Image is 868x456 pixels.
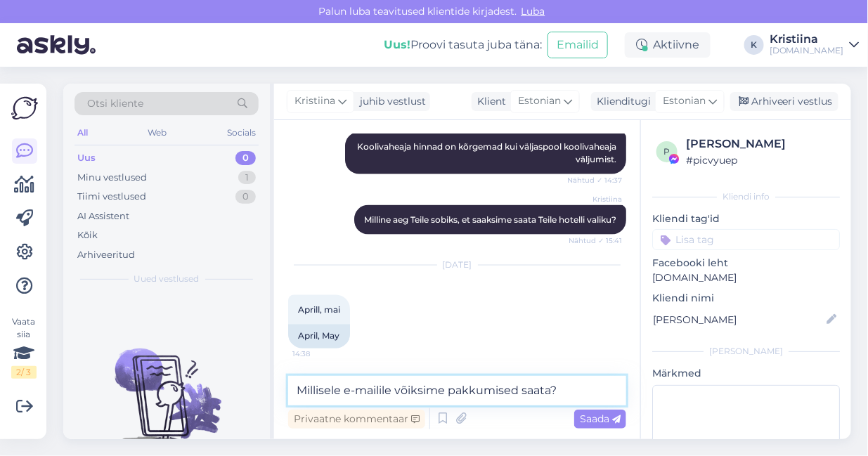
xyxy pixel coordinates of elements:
span: Otsi kliente [87,96,143,111]
div: # picvyuep [686,152,836,168]
div: [DATE] [288,259,626,271]
div: juhib vestlust [354,94,426,109]
div: Arhiveeritud [77,248,135,262]
span: Nähtud ✓ 14:37 [567,175,622,185]
div: Arhiveeri vestlus [730,92,838,111]
div: [DOMAIN_NAME] [770,45,844,56]
button: Emailid [548,32,608,58]
span: Uued vestlused [134,273,200,285]
div: 0 [235,190,256,204]
div: All [75,124,91,142]
span: Estonian [518,93,561,109]
p: Kliendi tag'id [652,211,840,226]
div: [PERSON_NAME] [652,345,840,358]
span: p [664,146,671,157]
span: Koolivaheaja hinnad on kõrgemad kui väljaspool koolivaheaja väljumist. [357,141,618,164]
span: Aprill, mai [298,304,340,315]
div: Klienditugi [591,94,651,109]
textarea: Millisele e-mailile võiksime pakkumised saata? [288,376,626,405]
div: Aktiivne [625,32,711,58]
span: Estonian [663,93,706,109]
div: Kristiina [770,34,844,45]
span: Milline aeg Teile sobiks, et saaksime saata Teile hotelli valiku? [364,214,616,225]
div: Socials [224,124,259,142]
input: Lisa tag [652,229,840,250]
div: Tiimi vestlused [77,190,146,204]
div: Privaatne kommentaar [288,410,425,429]
p: [DOMAIN_NAME] [652,271,840,285]
div: AI Assistent [77,209,129,223]
input: Lisa nimi [653,312,824,327]
span: 14:38 [292,349,345,360]
span: Saada [580,412,621,425]
div: Kõik [77,228,98,242]
div: K [744,35,764,55]
div: Uus [77,151,96,165]
b: Uus! [384,38,410,51]
div: Kliendi info [652,190,840,203]
span: Luba [517,5,550,18]
img: Askly Logo [11,95,38,122]
p: Märkmed [652,366,840,381]
div: Minu vestlused [77,171,147,185]
div: 0 [235,151,256,165]
div: April, May [288,325,350,348]
div: Vaata siia [11,315,37,379]
img: No chats [63,323,270,450]
div: 2 / 3 [11,366,37,379]
div: 1 [238,171,256,185]
div: Web [145,124,170,142]
div: [PERSON_NAME] [686,136,836,152]
div: Proovi tasuta juba täna: [384,37,542,53]
div: Klient [472,94,506,109]
a: Kristiina[DOMAIN_NAME] [770,34,860,56]
span: Nähtud ✓ 15:41 [569,235,622,246]
span: Kristiina [294,93,335,109]
p: Kliendi nimi [652,291,840,306]
span: Kristiina [569,194,622,204]
p: Facebooki leht [652,256,840,271]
